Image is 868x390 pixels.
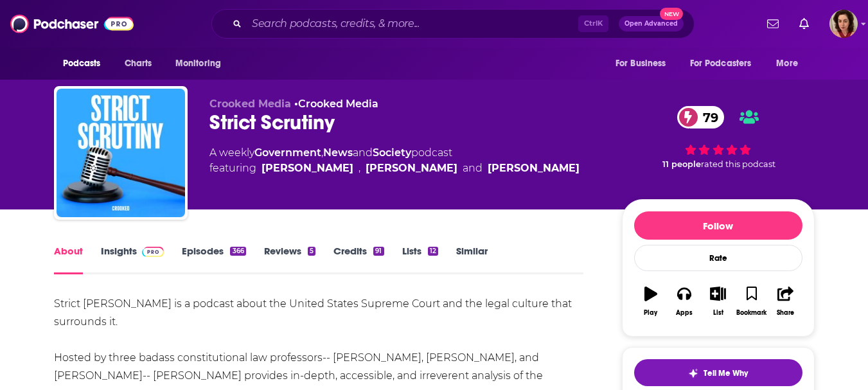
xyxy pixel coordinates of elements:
[373,247,384,256] div: 91
[230,247,245,256] div: 366
[211,9,695,39] div: Search podcasts, credits, & more...
[463,161,483,176] span: and
[166,51,238,76] button: open menu
[829,10,858,38] img: User Profile
[456,245,488,274] a: Similar
[373,146,411,159] a: Society
[366,161,457,176] a: Leah Litman
[125,55,152,73] span: Charts
[10,12,134,36] img: Podchaser - Follow, Share and Rate Podcasts
[634,359,802,386] button: tell me why sparkleTell Me Why
[323,146,353,159] a: News
[634,245,802,271] div: Rate
[688,368,698,378] img: tell me why sparkle
[634,278,668,324] button: Play
[776,55,798,73] span: More
[116,51,160,76] a: Charts
[622,98,815,177] div: 79 11 peoplerated this podcast
[359,161,360,176] span: ,
[261,161,353,176] a: Melissa Murray
[660,8,683,20] span: New
[54,51,118,76] button: open menu
[735,278,768,324] button: Bookmark
[209,161,580,176] span: featuring
[63,55,101,73] span: Podcasts
[668,278,701,324] button: Apps
[829,10,858,38] span: Logged in as hdrucker
[578,15,608,32] span: Ctrl K
[294,98,378,110] span: •
[690,55,752,73] span: For Podcasters
[682,51,770,76] button: open menu
[777,309,794,317] div: Share
[209,145,580,176] div: A weekly podcast
[142,247,164,257] img: Podchaser Pro
[768,278,802,324] button: Share
[101,245,164,274] a: InsightsPodchaser Pro
[254,146,321,159] a: Government
[624,21,678,27] span: Open Advanced
[264,245,315,274] a: Reviews5
[209,98,291,110] span: Crooked Media
[607,51,682,76] button: open menu
[634,211,802,240] button: Follow
[701,159,775,169] span: rated this podcast
[402,245,438,274] a: Lists12
[175,55,221,73] span: Monitoring
[662,159,701,169] span: 11 people
[428,247,438,256] div: 12
[829,10,858,38] button: Show profile menu
[762,13,784,35] a: Show notifications dropdown
[616,55,666,73] span: For Business
[619,16,684,31] button: Open AdvancedNew
[298,98,378,110] a: Crooked Media
[57,89,185,217] img: Strict Scrutiny
[794,13,814,35] a: Show notifications dropdown
[321,146,323,159] span: ,
[677,106,725,129] a: 79
[767,51,814,76] button: open menu
[690,106,725,129] span: 79
[353,146,373,159] span: and
[308,247,315,256] div: 5
[488,161,580,176] a: Kate Shaw
[704,368,748,378] span: Tell Me Why
[736,309,766,317] div: Bookmark
[247,13,578,34] input: Search podcasts, credits, & more...
[713,309,723,317] div: List
[676,309,693,317] div: Apps
[644,309,657,317] div: Play
[333,245,384,274] a: Credits91
[182,245,245,274] a: Episodes366
[54,245,83,274] a: About
[701,278,734,324] button: List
